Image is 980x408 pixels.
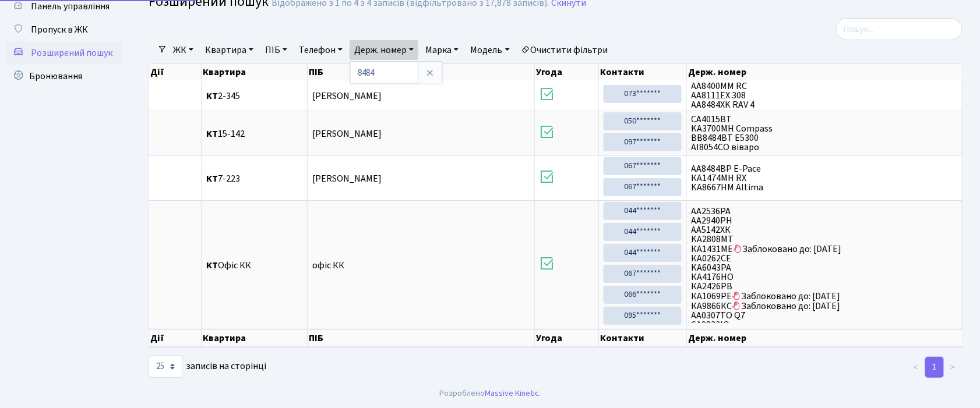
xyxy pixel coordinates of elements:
[206,259,218,272] b: КТ
[535,329,599,347] th: Угода
[692,164,957,192] span: АА8484ВР E-Pace КА1474МН RX KA8667HM Altima
[535,64,599,80] th: Угода
[312,127,382,140] span: [PERSON_NAME]
[206,174,302,183] span: 7-223
[692,81,957,109] span: АА8400ММ RC АА8111ЕХ 308 AA8484XK RAV 4
[599,64,687,80] th: Контакти
[312,172,382,185] span: [PERSON_NAME]
[206,90,218,102] b: КТ
[294,40,347,60] a: Телефон
[836,18,963,40] input: Пошук...
[149,329,202,347] th: Дії
[692,207,957,323] span: АА2536РА АА2940РН АА5142ХК KA2808MT КА1431МЕ Заблоковано до: [DATE] КА0262СЕ KA6043PA КА4176НО КА...
[517,40,613,60] a: Очистити фільтри
[260,40,292,60] a: ПІБ
[312,259,344,272] span: офіс КК
[308,64,535,80] th: ПІБ
[421,40,463,60] a: Марка
[206,129,302,139] span: 15-142
[206,127,218,140] b: КТ
[439,387,541,400] div: Розроблено .
[692,115,957,152] span: СА4015ВТ KA3700MH Compass ВВ8484ВТ Е5300 АІ8054СО віваро
[599,329,687,347] th: Контакти
[687,64,963,80] th: Держ. номер
[200,40,258,60] a: Квартира
[206,172,218,185] b: КТ
[168,40,198,60] a: ЖК
[466,40,514,60] a: Модель
[925,357,944,378] a: 1
[206,91,302,101] span: 2-345
[149,64,202,80] th: Дії
[149,356,182,378] select: записів на сторінці
[6,41,122,65] a: Розширений пошук
[206,261,302,270] span: Офіс КК
[31,47,112,59] span: Розширений пошук
[485,387,539,399] a: Massive Kinetic
[149,356,266,378] label: записів на сторінці
[31,23,88,36] span: Пропуск в ЖК
[6,65,122,88] a: Бронювання
[29,70,82,83] span: Бронювання
[350,40,418,60] a: Держ. номер
[687,329,963,347] th: Держ. номер
[202,64,308,80] th: Квартира
[6,18,122,41] a: Пропуск в ЖК
[312,90,382,102] span: [PERSON_NAME]
[308,329,535,347] th: ПІБ
[202,329,308,347] th: Квартира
